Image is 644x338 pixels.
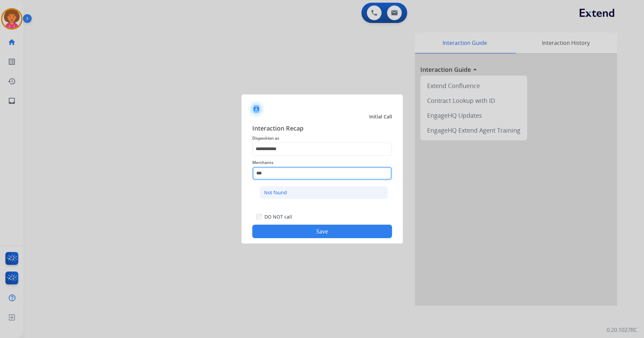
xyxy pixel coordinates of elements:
div: Not found [264,189,287,196]
span: Initial Call [369,113,392,120]
button: Save [252,225,392,238]
label: DO NOT call [264,214,292,220]
span: Disposition as [252,134,392,142]
p: 0.20.1027RC [607,326,637,334]
img: contactIcon [248,101,264,117]
span: Merchants [252,159,392,167]
span: Interaction Recap [252,123,392,134]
